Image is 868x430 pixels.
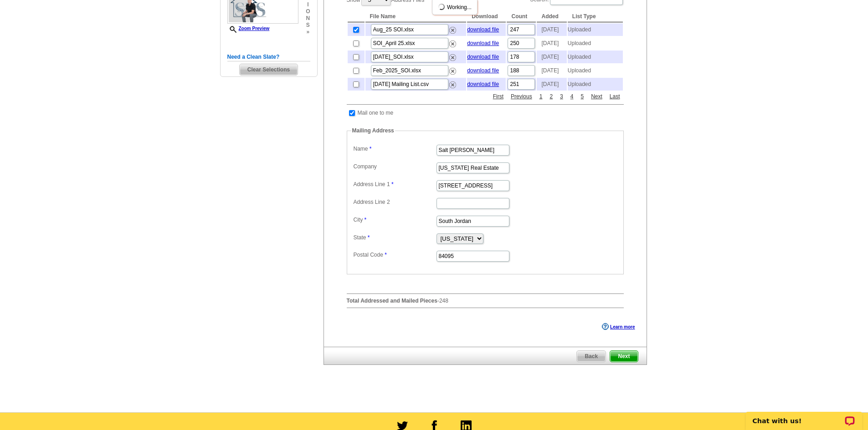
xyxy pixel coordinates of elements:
img: delete.png [449,81,456,88]
span: » [306,29,310,35]
a: Remove this list [449,25,456,31]
img: delete.png [449,54,456,61]
label: City [354,216,436,224]
span: Clear Selections [240,64,298,75]
a: First [491,92,506,101]
label: Name [354,145,436,153]
td: Uploaded [568,23,623,36]
a: download file [467,67,499,74]
a: 4 [568,92,576,101]
span: 248 [439,298,448,304]
a: Last [607,92,622,101]
a: 1 [537,92,545,101]
a: Previous [508,92,534,101]
img: delete.png [449,40,456,47]
span: i [306,1,310,8]
td: [DATE] [537,78,566,91]
span: o [306,8,310,15]
a: Zoom Preview [227,26,270,31]
a: Learn more [602,323,635,330]
td: [DATE] [537,37,566,50]
a: Remove this list [449,39,456,45]
td: [DATE] [537,51,566,63]
th: List Type [568,11,623,22]
td: Uploaded [568,64,623,77]
a: download file [467,40,499,46]
td: Uploaded [568,51,623,63]
a: Remove this list [449,66,456,72]
span: Back [577,351,606,362]
td: Mail one to me [357,108,394,117]
img: delete.png [449,68,456,75]
a: 3 [558,92,565,101]
a: 2 [547,92,555,101]
a: download file [467,81,499,87]
a: Back [576,350,606,362]
th: Download [467,11,506,22]
label: Postal Code [354,251,436,259]
img: loading... [438,3,445,10]
strong: Total Addressed and Mailed Pieces [347,298,437,304]
a: download file [467,26,499,33]
h5: Need a Clean Slate? [227,53,310,61]
label: Company [354,162,436,171]
td: Uploaded [568,78,623,91]
span: s [306,22,310,29]
legend: Mailing Address [351,126,395,135]
iframe: LiveChat chat widget [740,401,868,430]
th: Count [507,11,536,22]
label: Address Line 1 [354,180,436,188]
a: Remove this list [449,52,456,59]
img: delete.png [449,27,456,34]
a: download file [467,54,499,60]
a: 5 [578,92,586,101]
a: Next [589,92,605,101]
a: Remove this list [449,80,456,86]
span: n [306,15,310,22]
label: State [354,233,436,242]
label: Address Line 2 [354,198,436,206]
td: [DATE] [537,23,566,36]
td: [DATE] [537,64,566,77]
td: Uploaded [568,37,623,50]
span: Next [610,351,637,362]
th: Added [537,11,566,22]
th: File Name [365,11,467,22]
